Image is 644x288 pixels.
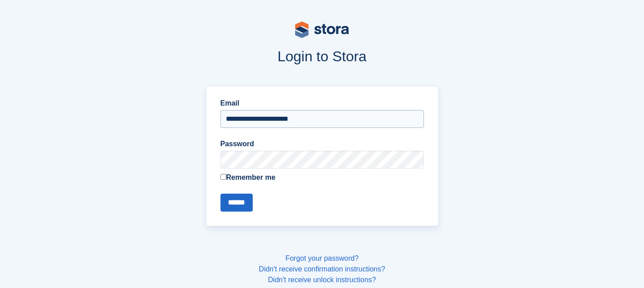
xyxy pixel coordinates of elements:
a: Didn't receive confirmation instructions? [259,265,385,273]
img: stora-logo-53a41332b3708ae10de48c4981b4e9114cc0af31d8433b30ea865607fb682f29.svg [295,21,349,38]
label: Password [220,139,424,149]
h1: Login to Stora [35,48,609,64]
a: Forgot your password? [285,254,359,262]
label: Remember me [220,172,424,183]
a: Didn't receive unlock instructions? [268,276,376,284]
label: Email [220,98,424,109]
input: Remember me [220,174,226,180]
